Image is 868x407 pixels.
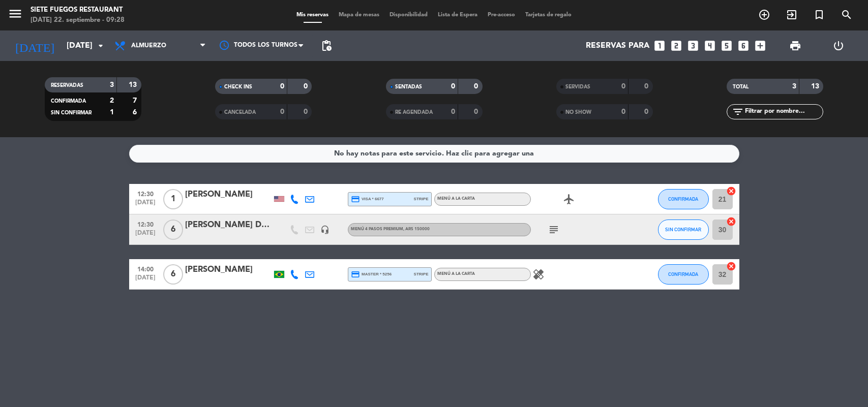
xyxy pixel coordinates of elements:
strong: 2 [110,97,114,104]
div: LOG OUT [817,30,860,61]
strong: 3 [110,81,114,88]
i: search [841,9,853,21]
button: SIN CONFIRMAR [658,220,709,240]
i: looks_4 [703,39,716,52]
i: power_settings_new [832,40,845,52]
span: CONFIRMADA [51,99,86,104]
i: credit_card [351,195,360,204]
div: [PERSON_NAME] Do [PERSON_NAME] [185,218,272,232]
span: , ARS 150000 [403,227,430,231]
strong: 0 [621,108,625,115]
strong: 3 [792,83,796,90]
span: Pre-acceso [483,12,520,18]
strong: 0 [280,108,284,115]
div: [PERSON_NAME] [185,263,272,276]
strong: 6 [133,109,139,116]
strong: 0 [280,83,284,90]
span: [DATE] [133,230,158,241]
span: 6 [163,220,183,240]
i: turned_in_not [813,9,825,21]
i: arrow_drop_down [95,40,107,52]
span: CONFIRMADA [668,271,698,277]
span: Reservas para [586,41,649,51]
strong: 7 [133,97,139,104]
i: looks_5 [720,39,733,52]
span: 14:00 [133,263,158,274]
strong: 0 [474,83,480,90]
span: master * 5256 [351,270,392,279]
span: RE AGENDADA [395,110,433,115]
strong: 13 [129,81,139,88]
span: RESERVADAS [51,83,83,88]
strong: 0 [304,108,310,115]
i: looks_3 [686,39,700,52]
div: Siete Fuegos Restaurant [31,5,125,15]
i: airplanemode_active [563,193,575,205]
span: [DATE] [133,274,158,286]
span: CONFIRMADA [668,196,698,202]
i: menu [8,6,23,21]
span: visa * 6677 [351,195,384,204]
i: add_circle_outline [758,9,770,21]
div: [DATE] 22. septiembre - 09:28 [31,15,125,25]
span: stripe [414,196,429,202]
i: filter_list [732,106,744,118]
span: Menú 4 Pasos Premium [351,227,430,231]
span: Lista de Espera [433,12,483,18]
span: NO SHOW [565,110,591,115]
i: [DATE] [8,35,62,57]
i: cancel [726,186,736,196]
strong: 0 [644,108,650,115]
i: looks_one [653,39,666,52]
i: add_box [754,39,767,52]
span: Disponibilidad [384,12,433,18]
strong: 0 [644,83,650,90]
strong: 0 [451,83,455,90]
i: credit_card [351,270,360,279]
span: [DATE] [133,199,158,211]
div: No hay notas para este servicio. Haz clic para agregar una [334,148,534,160]
button: menu [8,6,23,25]
strong: 0 [451,108,455,115]
span: 12:30 [133,218,158,230]
span: 1 [163,189,183,209]
i: exit_to_app [786,9,798,21]
span: Menú a la carta [437,197,475,201]
span: Mis reservas [291,12,334,18]
i: looks_6 [737,39,750,52]
strong: 0 [474,108,480,115]
i: subject [548,224,560,236]
span: CHECK INS [224,84,252,89]
strong: 1 [110,109,114,116]
span: CANCELADA [224,110,256,115]
span: Menú a la carta [437,272,475,276]
span: stripe [414,271,429,277]
span: Tarjetas de regalo [520,12,577,18]
span: SIN CONFIRMAR [51,110,92,115]
div: [PERSON_NAME] [185,188,272,201]
span: Mapa de mesas [334,12,384,18]
i: cancel [726,216,736,227]
span: SENTADAS [395,84,422,89]
strong: 0 [304,83,310,90]
strong: 0 [621,83,625,90]
span: print [789,40,801,52]
span: SERVIDAS [565,84,590,89]
span: TOTAL [733,84,749,89]
i: looks_two [670,39,683,52]
i: cancel [726,261,736,271]
button: CONFIRMADA [658,189,709,209]
span: 12:30 [133,187,158,199]
span: 6 [163,264,183,285]
strong: 13 [811,83,821,90]
span: SIN CONFIRMAR [665,227,701,232]
span: Almuerzo [131,42,166,49]
span: pending_actions [320,40,333,52]
i: healing [532,268,545,280]
button: CONFIRMADA [658,264,709,285]
i: headset_mic [320,225,330,234]
input: Filtrar por nombre... [744,106,823,117]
